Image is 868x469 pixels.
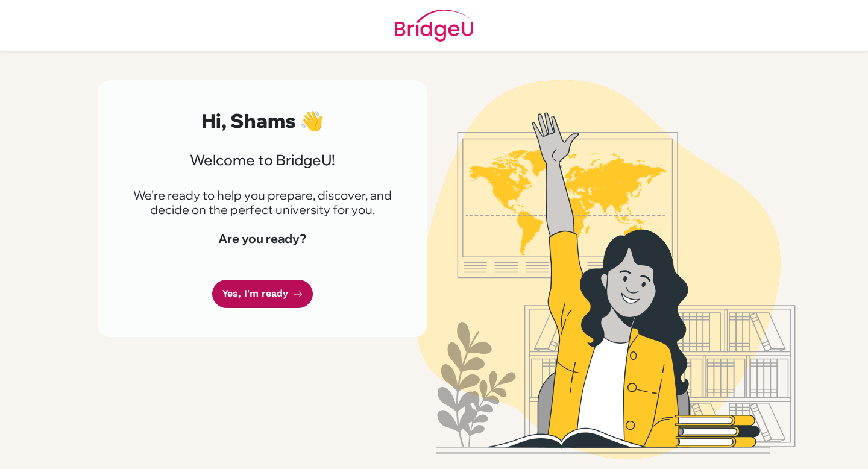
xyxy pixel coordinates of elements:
[127,231,398,246] h4: Are you ready?
[127,109,398,132] h2: Hi, Shams 👋
[127,151,398,169] h3: Welcome to BridgeU!
[127,188,398,217] p: We're ready to help you prepare, discover, and decide on the perfect university for you.
[212,280,313,308] a: Yes, I'm ready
